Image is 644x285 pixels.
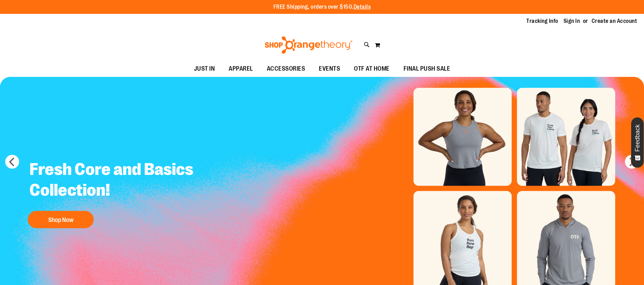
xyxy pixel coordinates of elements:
span: JUST IN [194,61,215,77]
button: prev [5,155,19,169]
img: Shop Orangetheory [264,36,354,54]
a: FINAL PUSH SALE [397,61,457,77]
a: ACCESSORIES [260,61,312,77]
span: FINAL PUSH SALE [404,61,450,77]
button: Shop Now [28,211,94,228]
a: JUST IN [187,61,222,77]
a: EVENTS [312,61,347,77]
span: OTF AT HOME [354,61,390,77]
span: ACCESSORIES [267,61,305,77]
a: Sign In [563,17,580,25]
span: APPAREL [229,61,253,77]
a: Fresh Core and Basics Collection! Shop Now [24,154,209,232]
p: FREE Shipping, orders over $150. [273,3,371,11]
a: Tracking Info [526,17,558,25]
h2: Fresh Core and Basics Collection! [24,154,209,207]
span: EVENTS [319,61,340,77]
a: APPAREL [222,61,260,77]
a: Details [354,4,371,10]
a: Create an Account [592,17,637,25]
span: Feedback [634,124,641,152]
button: next [625,155,639,169]
button: Feedback - Show survey [631,117,644,168]
a: OTF AT HOME [347,61,397,77]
